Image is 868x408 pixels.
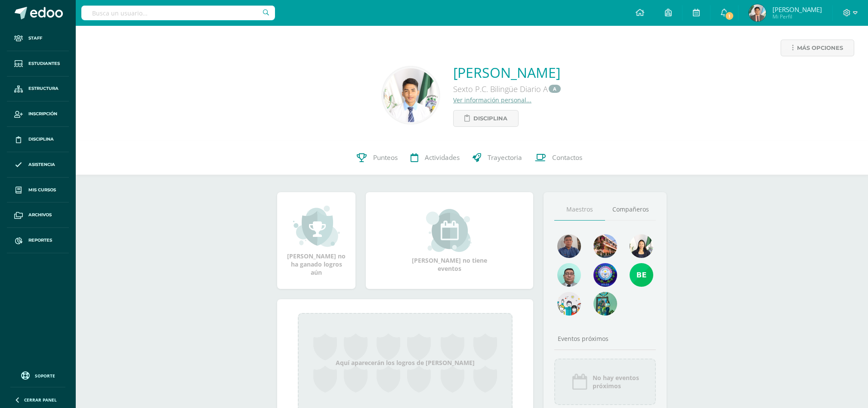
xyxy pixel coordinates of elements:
[28,237,52,244] span: Reportes
[630,234,653,258] img: 068d160f17d47aae500bebc0d36e6d47.png
[749,4,766,21] img: 68712ac611bf39f738fa84918dce997e.png
[35,373,55,379] span: Soporte
[28,136,54,143] span: Disciplina
[528,141,589,175] a: Contactos
[7,152,69,178] a: Asistencia
[7,77,69,102] a: Estructura
[552,153,582,163] span: Contactos
[373,153,398,163] span: Punteos
[7,178,69,203] a: Mis cursos
[571,373,588,390] img: event_icon.png
[7,127,69,152] a: Disciplina
[28,35,42,42] span: Staff
[772,5,822,14] span: [PERSON_NAME]
[404,141,466,175] a: Actividades
[10,369,65,381] a: Soporte
[293,205,340,248] img: achievement_small.png
[453,82,562,96] div: Sexto P.C. Bilingüe Diario A
[797,40,843,56] span: Más opciones
[557,292,581,316] img: 526f51c4c0afad05400460ab05873822.png
[549,85,561,93] a: A
[473,110,507,126] span: Disciplina
[488,153,522,163] span: Trayectoria
[772,13,822,20] span: Mi Perfil
[7,101,69,127] a: Inscripción
[7,51,69,77] a: Estudiantes
[7,228,69,253] a: Reportes
[426,209,473,252] img: event_small.png
[453,63,562,82] a: [PERSON_NAME]
[453,96,531,104] a: Ver información personal...
[453,110,519,127] a: Disciplina
[28,60,60,67] span: Estudiantes
[554,199,605,221] a: Maestros
[81,6,275,20] input: Busca un usuario...
[630,263,653,287] img: c41d019b26e4da35ead46476b645875d.png
[593,263,617,287] img: dc2fb6421a228f6616e653f2693e2525.png
[28,212,52,218] span: Archivos
[724,11,734,21] span: 1
[593,374,639,390] span: No hay eventos próximos
[28,110,57,117] span: Inscripción
[350,141,404,175] a: Punteos
[28,161,55,168] span: Asistencia
[466,141,528,175] a: Trayectoria
[286,205,347,276] div: [PERSON_NAME] no ha ganado logros aún
[781,40,854,56] a: Más opciones
[425,153,460,163] span: Actividades
[407,209,493,273] div: [PERSON_NAME] no tiene eventos
[28,85,59,92] span: Estructura
[384,68,438,122] img: 54fd06aa9f2ec4bf55d746121a13acf7.png
[557,234,581,258] img: 15ead7f1e71f207b867fb468c38fe54e.png
[7,202,69,228] a: Archivos
[24,397,57,403] span: Cerrar panel
[7,26,69,51] a: Staff
[593,292,617,316] img: f42db2dd1cd36b3b6e69d82baa85bd48.png
[554,334,656,343] div: Eventos próximos
[28,187,56,193] span: Mis cursos
[605,199,656,221] a: Compañeros
[557,263,581,287] img: 3e108a040f21997f7e52dfe8a4f5438d.png
[593,234,617,258] img: e29994105dc3c498302d04bab28faecd.png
